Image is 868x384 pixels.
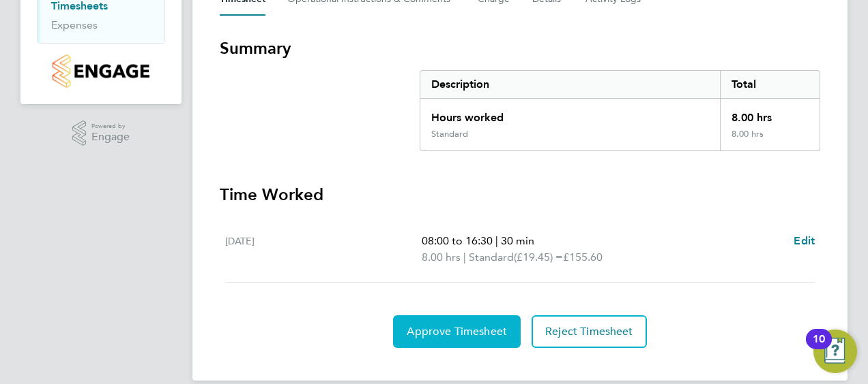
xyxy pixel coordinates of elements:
[220,37,820,348] section: Timesheet
[393,315,521,348] button: Approve Timesheet
[720,129,820,150] div: 8.00 hrs
[420,71,720,98] div: Description
[720,99,820,129] div: 8.00 hrs
[91,131,130,143] span: Engage
[813,339,825,357] div: 10
[463,251,466,263] span: |
[91,121,130,132] span: Powered by
[514,251,563,263] span: (£19.45) =
[431,129,468,140] div: Standard
[220,37,820,59] h3: Summary
[563,251,603,263] span: £155.60
[501,234,534,247] span: 30 min
[37,54,165,88] a: Go to home page
[407,325,507,338] span: Approve Timesheet
[794,234,815,247] span: Edit
[720,71,820,98] div: Total
[422,234,493,247] span: 08:00 to 16:30
[420,70,820,151] div: Summary
[495,234,498,247] span: |
[51,18,98,31] a: Expenses
[532,315,647,348] button: Reject Timesheet
[53,54,149,88] img: countryside-properties-logo-retina.png
[225,233,422,266] div: [DATE]
[813,330,857,373] button: Open Resource Center, 10 new notifications
[422,251,461,263] span: 8.00 hrs
[220,184,820,206] h3: Time Worked
[794,233,815,249] a: Edit
[420,99,720,129] div: Hours worked
[469,249,514,266] span: Standard
[545,325,633,338] span: Reject Timesheet
[72,121,130,146] a: Powered byEngage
